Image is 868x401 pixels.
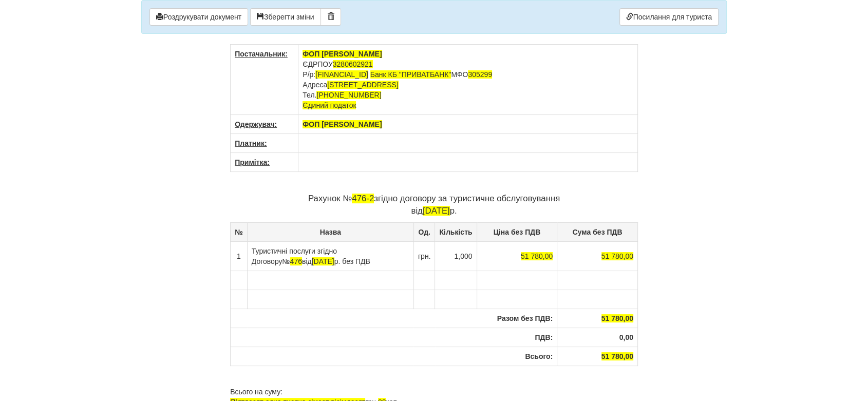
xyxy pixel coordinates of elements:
[601,314,633,322] span: 51 780,00
[282,257,301,265] span: №
[315,70,368,79] span: [FINANCIAL_ID]
[370,70,451,79] span: Банк КБ "ПРИВАТБАНК"
[231,241,248,271] td: 1
[435,222,477,241] th: Кількість
[352,194,374,203] span: 476-2
[149,8,248,26] button: Роздрукувати документ
[312,257,334,265] span: [DATE]
[413,222,435,241] th: Од.
[468,70,492,79] span: 305299
[435,241,477,271] td: 1,000
[303,101,356,109] span: Єдиний податок
[327,81,398,89] span: [STREET_ADDRESS]
[231,347,557,366] th: Всього:
[298,45,638,115] td: ЄДРПОУ Р/р: МФО Адреса Тел.
[333,60,373,68] span: 3280602921
[230,193,638,217] p: Рахунок № згідно договору за туристичне обслуговування від р.
[231,309,557,328] th: Разом без ПДВ:
[231,222,248,241] th: №
[235,50,288,58] u: Постачальник:
[413,241,435,271] td: грн.
[247,222,413,241] th: Назва
[316,91,381,99] span: [PHONE_NUMBER]
[303,50,382,58] span: ФОП [PERSON_NAME]
[290,257,302,265] span: 476
[231,328,557,347] th: ПДВ:
[250,8,321,26] button: Зберегти зміни
[303,120,382,128] span: ФОП [PERSON_NAME]
[521,252,553,260] span: 51 780,00
[619,8,719,26] a: Посилання для туриста
[247,241,413,271] td: Туристичні послуги згідно Договору від р. без ПДВ
[557,222,638,241] th: Сума без ПДВ
[601,352,633,360] span: 51 780,00
[235,158,270,166] u: Примітка:
[557,328,638,347] th: 0,00
[423,206,450,216] span: [DATE]
[601,252,633,260] span: 51 780,00
[235,120,277,128] u: Одержувач:
[235,139,267,147] u: Платник:
[477,222,557,241] th: Ціна без ПДВ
